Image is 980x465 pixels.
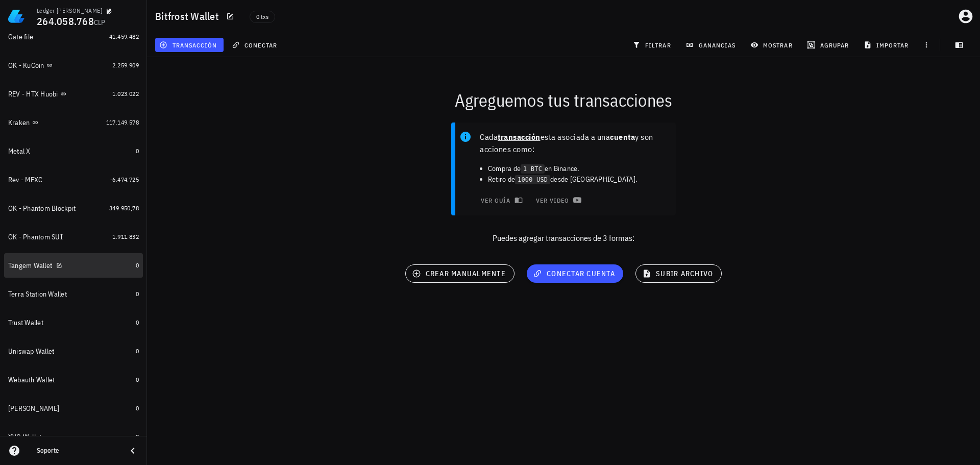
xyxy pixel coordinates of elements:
button: ganancias [681,38,742,52]
li: Compra de en Binance. [488,163,668,174]
a: Gate file 41.459.482 [4,25,143,49]
img: LedgiFi [8,8,24,25]
div: Webauth Wallet [8,376,55,384]
span: 0 [136,433,139,440]
span: 0 txs [256,11,268,22]
a: Tangem Wallet 0 [4,253,143,278]
button: importar [859,38,915,52]
span: importar [866,41,909,49]
span: 0 [136,147,139,155]
div: Terra Station Wallet [8,290,67,299]
code: 1000 USD [515,175,550,185]
span: CLP [94,18,106,27]
span: 0 [136,319,139,326]
button: agrupar [803,38,855,52]
span: 349.950,78 [109,204,139,212]
a: Trust Wallet 0 [4,310,143,335]
div: Rev - MEXC [8,176,43,184]
b: cuenta [610,132,635,142]
div: Trust Wallet [8,319,43,327]
span: 0 [136,290,139,298]
div: Metal X [8,147,31,156]
span: 1.023.022 [112,90,139,97]
span: crear manualmente [414,269,506,278]
div: XVG Wallet [8,433,42,442]
span: ver video [535,196,579,204]
div: [PERSON_NAME] [8,404,59,413]
div: Gate file [8,33,33,41]
div: Uniswap Wallet [8,347,55,356]
button: filtrar [628,38,677,52]
span: 0 [136,261,139,269]
span: 0 [136,376,139,383]
a: OK - Phantom SUI 1.911.832 [4,225,143,249]
button: ver guía [474,193,527,207]
span: subir archivo [644,269,713,278]
h1: Bitfrost Wallet [155,8,223,25]
a: REV - HTX Huobi 1.023.022 [4,82,143,106]
button: conectar [228,38,284,52]
div: OK - KuCoin [8,61,44,70]
a: ver video [529,193,586,207]
a: Kraken 117.149.578 [4,110,143,135]
span: 41.459.482 [109,33,139,40]
div: Kraken [8,118,30,127]
a: Terra Station Wallet 0 [4,282,143,306]
span: mostrar [752,41,793,49]
a: Rev - MEXC -6.474.725 [4,167,143,192]
a: Metal X 0 [4,139,143,163]
li: Retiro de desde [GEOGRAPHIC_DATA]. [488,174,668,185]
p: Puedes agregar transacciones de 3 formas: [147,232,980,244]
div: OK - Phantom Blockpit [8,204,76,213]
span: 117.149.578 [106,118,139,126]
button: crear manualmente [405,264,514,283]
span: 2.259.909 [112,61,139,69]
a: [PERSON_NAME] 0 [4,396,143,421]
span: conectar [234,41,277,49]
span: ver guía [480,196,521,204]
button: subir archivo [635,264,722,283]
a: Uniswap Wallet 0 [4,339,143,363]
a: XVG Wallet 0 [4,425,143,449]
code: 1 BTC [521,164,545,174]
a: Webauth Wallet 0 [4,368,143,392]
div: OK - Phantom SUI [8,233,63,241]
span: filtrar [634,41,671,49]
b: transacción [498,132,541,142]
span: 264.058.768 [37,14,94,28]
button: conectar cuenta [527,264,623,283]
span: ganancias [688,41,736,49]
a: OK - Phantom Blockpit 349.950,78 [4,196,143,221]
span: 1.911.832 [112,233,139,240]
span: agrupar [809,41,849,49]
button: transacción [155,38,224,52]
div: Tangem Wallet [8,261,52,270]
div: Ledger [PERSON_NAME] [37,7,102,15]
button: mostrar [746,38,799,52]
span: 0 [136,404,139,412]
div: REV - HTX Huobi [8,90,58,99]
span: 0 [136,347,139,355]
a: OK - KuCoin 2.259.909 [4,53,143,78]
p: Cada esta asociada a una y son acciones como: [480,131,668,155]
span: transacción [161,41,217,49]
div: Soporte [37,447,118,455]
span: conectar cuenta [535,269,615,278]
span: -6.474.725 [110,176,139,183]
